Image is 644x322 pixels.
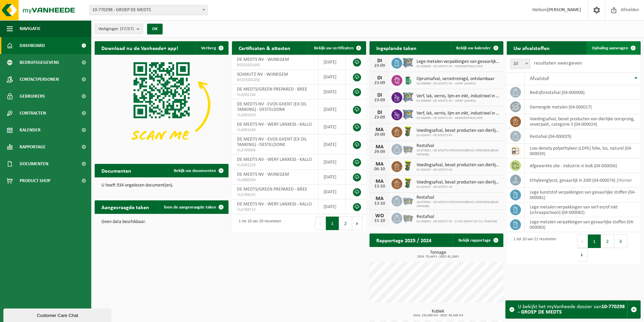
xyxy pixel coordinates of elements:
[89,5,208,15] span: 10-770298 - GROEP DE MEDTS
[416,76,495,82] span: Opruimafval, verontreinigd, ontvlambaar
[525,114,641,129] td: voedingsafval, bevat producten van dierlijke oorsprong, onverpakt, categorie 3 (04-000024)
[373,127,386,132] div: MA
[237,148,313,153] span: VLA709606
[237,202,312,207] span: DE MEDTS NV - WERF LANXESS - KALLO
[237,192,313,198] span: VLA709245
[237,137,307,147] span: DE MEDTS NV - EVOS GHENT (EX OIL TANKING) - DESTELDONK
[352,217,363,230] button: Next
[120,27,134,31] count: (57/57)
[373,196,386,201] div: MA
[309,41,365,55] a: Bekijk uw certificaten
[402,91,414,103] img: PB-AP-0800-MET-02-01
[237,72,288,77] span: SCHMUTZ NV - WIJNEGEM
[525,202,641,217] td: lege metalen verpakkingen van verf en/of inkt (schraapschoon) (04-000082)
[525,188,641,202] td: lege kunststof verpakkingen van gevaarlijke stoffen (04-000081)
[601,234,614,248] button: 2
[237,122,312,127] span: DE MEDTS NV - WERF LANXESS - KALLO
[20,105,46,122] span: Contracten
[373,213,386,219] div: WO
[373,144,386,150] div: MA
[453,233,503,247] a: Bekijk rapportage
[101,183,222,188] p: U heeft 934 ongelezen document(en).
[416,59,500,65] span: Lege metalen verpakkingen van gevaarlijke stoffen
[339,217,352,230] button: 2
[95,24,143,34] button: Vestigingen(57/57)
[318,120,346,134] td: [DATE]
[402,160,414,172] img: WB-0060-HPE-GN-50
[416,133,500,138] span: 01-020457 - DE MEDTS NV
[373,64,386,68] div: 23-09
[318,84,346,99] td: [DATE]
[20,139,46,155] span: Rapportage
[592,46,628,50] span: Ophaling aanvragen
[416,214,497,220] span: Restafval
[577,248,588,262] button: Next
[416,200,500,208] span: 10-978851 - DE MEDTS/SPOORWEGBRUG VIERENDEELBRUG INFRABEL
[237,77,313,83] span: RED25001050
[416,111,500,116] span: Verf, lak, vernis, lijm en inkt, industrieel in kleinverpakking
[518,304,625,315] strong: 10-770298 - GROEP DE MEDTS
[196,41,228,55] button: Verberg
[402,108,414,120] img: PB-AP-0800-MET-02-01
[416,128,500,133] span: Voedingsafval, bevat producten van dierlijke oorsprong, onverpakt, categorie 3
[237,172,289,177] span: DE MEDTS NV - WIJNEGEM
[318,55,346,70] td: [DATE]
[20,71,59,88] span: Contactpersonen
[373,150,386,154] div: 29-09
[416,116,500,120] span: 02-008695 - DE MEDTS NV - KERNCENTRALE DOE
[237,102,307,112] span: DE MEDTS NV - EVOS GHENT (EX OIL TANKING) - DESTELDONK
[373,162,386,167] div: MA
[237,87,307,92] span: DE MEDTS/GREEN PREPARED - BREE
[402,177,414,189] img: WB-0060-HPE-GN-50
[402,143,414,154] img: WB-2500-GAL-GY-01
[373,179,386,184] div: MA
[373,132,386,137] div: 29-09
[416,185,500,189] span: 01-020457 - DE MEDTS NV
[587,41,640,55] a: Ophaling aanvragen
[525,173,641,188] td: ethyleenglycol, gevaarlijk in 200l (04-000074) |
[402,57,414,68] img: PB-AP-0800-MET-02-01
[525,85,641,100] td: bedrijfsrestafval (04-000008)
[518,301,627,318] div: U bekijkt het myVanheede dossier van
[373,201,386,206] div: 13-10
[147,24,163,34] button: OK
[20,20,41,37] span: Navigatie
[530,76,549,81] span: Afvalstof
[318,184,346,199] td: [DATE]
[95,55,229,155] img: Download de VHEPlus App
[373,58,386,64] div: DI
[237,177,313,183] span: VLA900204
[402,195,414,206] img: WB-2500-GAL-GY-01
[525,158,641,173] td: afgewerkte olie - industrie in bulk (04-000056)
[318,199,346,214] td: [DATE]
[164,205,216,209] span: Toon de aangevraagde taken
[534,60,582,66] label: resultaten weergeven
[20,172,50,189] span: Product Shop
[201,46,216,50] span: Verberg
[402,212,414,223] img: WB-2500-GAL-GY-01
[237,207,313,213] span: VLA708713
[373,98,386,103] div: 23-09
[373,115,386,120] div: 23-09
[20,155,48,172] span: Documenten
[416,65,500,69] span: 02-008695 - DE MEDTS NV - KERNCENTRALE DOE
[20,54,59,71] span: Bedrijfsgegevens
[326,217,339,230] button: 1
[373,75,386,81] div: DI
[237,57,289,62] span: DE MEDTS NV - WIJNEGEM
[373,184,386,189] div: 13-10
[525,217,641,232] td: lege metalen verpakkingen van gevaarlijke stoffen (04-000083)
[174,169,216,173] span: Bekijk uw documenten
[614,234,627,248] button: 3
[369,41,423,54] h2: Ingeplande taken
[318,70,346,84] td: [DATE]
[237,187,307,192] span: DE MEDTS/GREEN PREPARED - BREE
[3,307,113,322] iframe: chat widget
[101,220,222,224] p: Geen data beschikbaar.
[95,41,185,54] h2: Download nu de Vanheede+ app!
[318,170,346,184] td: [DATE]
[525,129,641,144] td: restafval (04-000029)
[547,7,581,13] strong: [PERSON_NAME]
[373,110,386,115] div: DI
[416,149,500,157] span: 10-978851 - DE MEDTS/SPOORWEGBRUG VIERENDEELBRUG INFRABEL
